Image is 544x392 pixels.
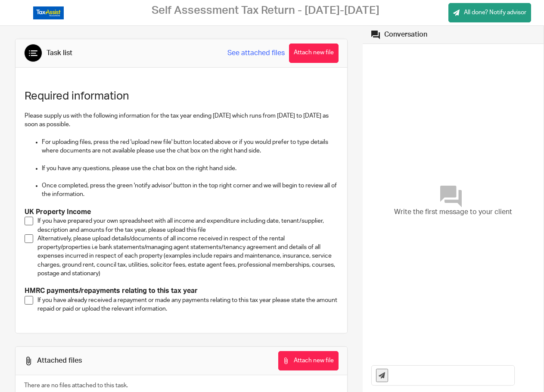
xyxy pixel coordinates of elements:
[37,356,82,365] div: Attached files
[37,234,338,278] p: Alternatively, please upload details/documents of all income received in respect of the rental pr...
[227,48,285,58] a: See attached files
[42,164,338,173] p: If you have any questions, please use the chat box on the right hand side.
[25,112,338,129] p: Please supply us with the following information for the tax year ending [DATE] which runs from [D...
[47,49,72,58] div: Task list
[464,8,526,17] span: All done? Notify advisor
[37,217,338,234] p: If you have prepared your own spreadsheet with all income and expenditure including date, tenant/...
[289,44,339,63] button: Attach new file
[25,90,338,103] h1: Required information
[42,138,338,156] p: For uploading files, press the red 'upload new file' button located above or if you would prefer ...
[25,208,91,215] strong: UK Property Income
[33,6,64,19] img: Logo_TaxAssistAccountants_FullColour_RGB.png
[278,351,339,370] button: Attach new file
[25,287,198,294] strong: HMRC payments/repayments relating to this tax year
[24,383,128,389] span: There are no files attached to this task.
[152,4,379,17] h2: Self Assessment Tax Return - [DATE]-[DATE]
[42,181,338,199] p: Once completed, press the green 'notify advisor' button in the top right corner and we will begin...
[384,30,427,39] div: Conversation
[37,296,338,314] p: If you have already received a repayment or made any payments relating to this tax year please st...
[394,207,512,217] span: Write the first message to your client
[448,3,531,22] a: All done? Notify advisor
